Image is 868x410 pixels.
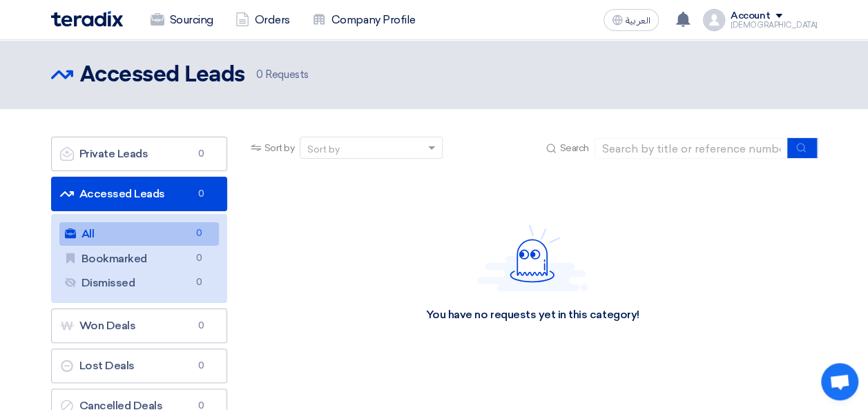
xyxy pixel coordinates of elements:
[193,187,210,201] span: 0
[426,308,639,322] div: You have no requests yet in this category!
[51,137,227,171] a: Private Leads0
[307,142,340,157] div: Sort by
[731,21,817,29] div: [DEMOGRAPHIC_DATA]
[301,5,427,35] a: Company Profile
[256,68,263,81] span: 0
[626,16,650,26] span: العربية
[193,359,210,373] span: 0
[51,11,123,27] img: Teradix logo
[59,271,219,295] a: Dismissed
[477,224,588,291] img: Hello
[821,363,858,400] div: Open chat
[559,141,588,155] span: Search
[224,5,301,35] a: Orders
[51,309,227,343] a: Won Deals0
[80,61,245,89] h2: Accessed Leads
[703,9,725,31] img: profile_test.png
[191,251,208,266] span: 0
[264,141,295,155] span: Sort by
[59,247,219,271] a: Bookmarked
[193,147,210,161] span: 0
[604,9,659,31] button: العربية
[191,275,208,290] span: 0
[193,319,210,333] span: 0
[256,67,309,83] span: Requests
[731,10,770,22] div: Account
[139,5,224,35] a: Sourcing
[595,138,788,159] input: Search by title or reference number
[59,222,219,246] a: All
[51,349,227,383] a: Lost Deals0
[51,177,227,211] a: Accessed Leads0
[191,226,208,241] span: 0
